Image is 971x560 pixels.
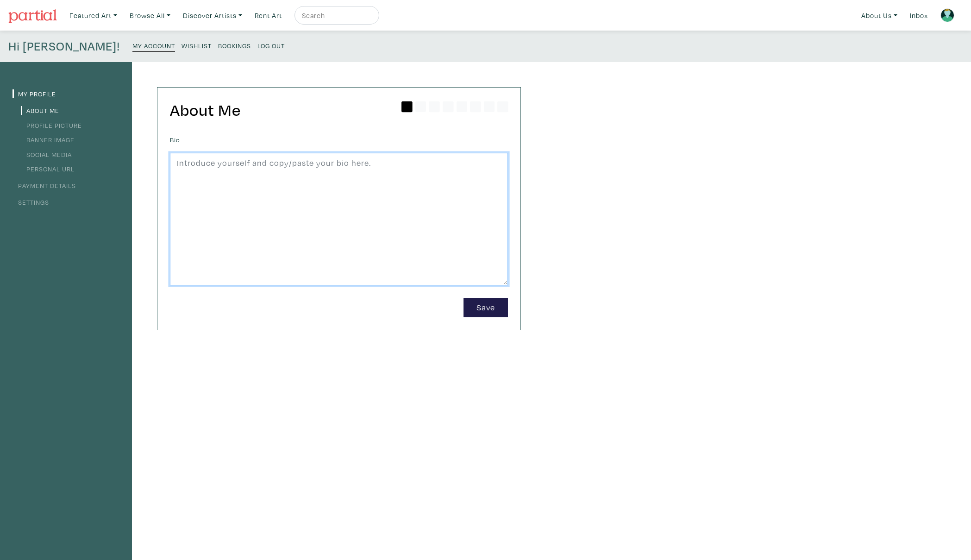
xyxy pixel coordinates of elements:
[13,181,76,190] a: Payment Details
[179,6,246,25] a: Discover Artists
[218,41,251,50] small: Bookings
[8,39,120,54] h4: Hi [PERSON_NAME]!
[13,89,56,98] a: My Profile
[21,121,82,130] a: Profile Picture
[857,6,902,25] a: About Us
[132,39,175,52] a: My Account
[170,135,180,145] label: Bio
[257,39,285,51] a: Log Out
[21,164,75,173] a: Personal URL
[906,6,932,25] a: Inbox
[182,39,212,51] a: Wishlist
[170,100,508,120] h2: About Me
[464,298,508,318] button: Save
[182,41,212,50] small: Wishlist
[21,150,72,159] a: Social Media
[13,198,49,207] a: Settings
[940,8,954,22] img: avatar.png
[218,39,251,51] a: Bookings
[21,106,59,115] a: About Me
[257,41,285,50] small: Log Out
[65,6,121,25] a: Featured Art
[21,135,75,144] a: Banner Image
[301,10,370,21] input: Search
[125,6,175,25] a: Browse All
[132,41,175,50] small: My Account
[251,6,286,25] a: Rent Art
